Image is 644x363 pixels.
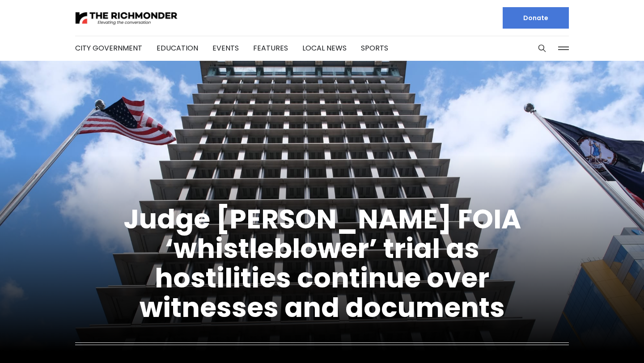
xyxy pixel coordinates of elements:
a: Features [253,43,288,53]
a: Judge [PERSON_NAME] FOIA ‘whistleblower’ trial as hostilities continue over witnesses and documents [123,200,521,326]
button: Search this site [535,42,549,55]
img: The Richmonder [75,10,178,26]
a: Education [157,43,198,53]
a: City Government [75,43,142,53]
a: Sports [361,43,388,53]
a: Events [212,43,239,53]
a: Local News [302,43,347,53]
a: Donate [503,7,569,29]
